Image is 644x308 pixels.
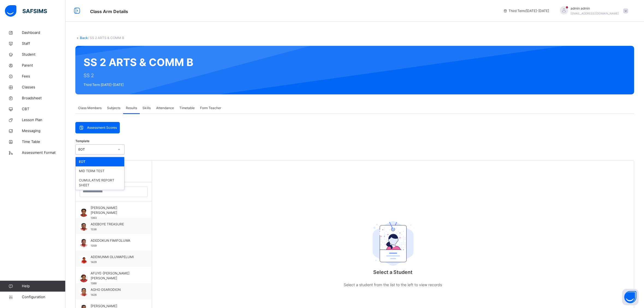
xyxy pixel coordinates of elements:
span: Timetable [179,106,195,110]
a: Back [80,36,88,40]
span: [PERSON_NAME] [PERSON_NAME] [91,205,140,215]
img: student.207b5acb3037b72b59086e8b1a17b1d0.svg [373,221,414,266]
span: CBT [22,106,66,112]
img: 1429.png [80,255,88,264]
div: EOT [76,157,124,166]
span: ADEWUNMI OLUWAPELUMI [91,255,140,259]
img: 1386.png [80,274,88,282]
span: 1426 [91,293,97,296]
span: Configuration [22,294,65,300]
span: AFUYE-[PERSON_NAME] [PERSON_NAME] [91,271,140,281]
button: Open asap [622,289,639,305]
span: [EMAIL_ADDRESS][DOMAIN_NAME] [571,12,619,15]
span: 1363 [91,216,97,219]
span: ADEDOKUN FIMIFOLUWA [91,238,140,243]
span: Parent [22,63,66,68]
span: Attendance [156,106,174,110]
span: Form Teacher [200,106,221,110]
div: CUMULATIVE REPORT SHEET [76,176,124,190]
img: 1363.png [80,209,88,217]
span: Template [75,139,90,143]
img: 1336.png [80,223,88,231]
span: Class Members [78,106,102,110]
span: Student [22,52,66,57]
span: AGHO OSARODION [91,287,140,292]
span: 1359 [91,244,97,247]
div: Select a Student [344,207,442,218]
div: MID TERM TEST [76,166,124,176]
div: EOT [78,147,114,152]
span: Help [22,283,65,289]
span: Subjects [107,106,120,110]
span: / SS 2 ARTS & COMM B [88,36,124,40]
span: ADEBOYE TREASURE [91,222,140,227]
span: Broadsheet [22,95,66,101]
span: Dashboard [22,30,66,35]
span: Lesson Plan [22,117,66,123]
img: safsims [5,5,47,17]
span: Classes [22,85,66,90]
div: adminadmin [554,6,631,16]
span: Messaging [22,128,66,134]
p: Select a student from the list to the left to view records [344,281,442,288]
span: admin admin [571,6,619,11]
span: 1336 [91,228,97,231]
span: session/term information [503,8,549,13]
span: Assessment Scores [87,125,117,130]
img: 1359.png [80,239,88,247]
img: 1426.png [80,288,88,296]
span: Skills [143,106,151,110]
span: 1429 [91,261,97,264]
span: Results [126,106,137,110]
span: Class Arm Details [90,9,128,14]
span: Assessment Format [22,150,66,156]
p: Select a Student [344,268,442,276]
span: Time Table [22,139,66,145]
span: Staff [22,41,66,46]
span: 1386 [91,282,97,285]
span: Fees [22,74,66,79]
